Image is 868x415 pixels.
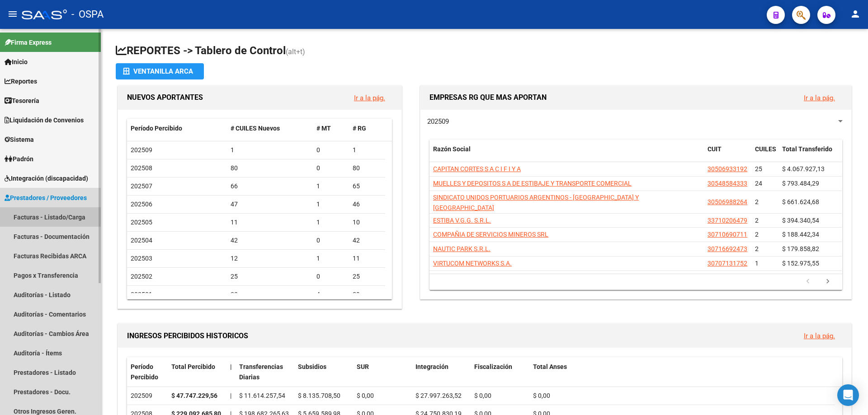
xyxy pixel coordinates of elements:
span: # RG [353,125,366,132]
span: 2 [755,231,759,238]
span: Tesorería [5,96,39,106]
span: EMPRESAS RG QUE MAS APORTAN [429,93,547,102]
div: 0 [316,271,345,282]
a: go to next page [819,277,836,287]
div: 11 [353,253,382,264]
span: COMPAÑIA DE SERVICIOS MINEROS SRL [433,231,548,238]
span: $ 394.340,54 [782,217,819,224]
span: Subsidios [298,363,326,370]
span: | [230,363,232,370]
div: 47 [231,199,310,210]
button: Ventanilla ARCA [116,63,204,79]
span: 202507 [131,182,152,190]
div: 80 [353,163,382,173]
span: VIRTUCOM NETWORKS S.A. [433,260,512,267]
span: $ 179.858,82 [782,245,819,252]
datatable-header-cell: Período Percibido [127,357,168,387]
div: Open Intercom Messenger [837,384,859,406]
div: 10 [353,217,382,228]
datatable-header-cell: # MT [313,119,349,138]
strong: $ 47.747.229,56 [171,392,217,399]
h1: REPORTES -> Tablero de Control [116,43,854,59]
div: 80 [231,163,310,173]
datatable-header-cell: Total Percibido [168,357,226,387]
span: 24 [755,180,762,187]
span: # MT [316,125,331,132]
div: 25 [353,271,382,282]
datatable-header-cell: CUILES [751,140,778,169]
span: Firma Express [5,37,52,47]
a: Ir a la pág. [804,332,835,340]
span: $ 0,00 [357,392,374,399]
span: INGRESOS PERCIBIDOS HISTORICOS [127,331,248,340]
span: $ 4.067.927,13 [782,165,825,173]
datatable-header-cell: | [226,357,236,387]
span: Fiscalización [474,363,512,370]
span: 202503 [131,255,152,262]
div: 1 [316,199,345,210]
span: $ 8.135.708,50 [298,392,340,399]
div: 1 [316,217,345,228]
span: 25 [755,165,762,173]
span: SINDICATO UNIDOS PORTUARIOS ARGENTINOS - [GEOGRAPHIC_DATA] Y [GEOGRAPHIC_DATA] [433,194,639,211]
span: CAPITAN CORTES S A C I F I Y A [433,165,521,173]
span: $ 188.442,34 [782,231,819,238]
div: 0 [316,235,345,246]
datatable-header-cell: # RG [349,119,385,138]
span: NUEVOS APORTANTES [127,93,203,102]
span: $ 793.484,29 [782,180,819,187]
span: 2 [755,198,759,205]
span: 202506 [131,201,152,208]
span: 30548584333 [708,180,747,187]
span: 202508 [131,164,152,172]
span: 202505 [131,219,152,226]
div: 12 [231,253,310,264]
span: Transferencias Diarias [239,363,283,381]
mat-icon: menu [7,9,18,19]
button: Ir a la pág. [797,89,842,106]
span: $ 152.975,55 [782,260,819,267]
span: 202509 [427,117,449,126]
div: 0 [316,163,345,173]
a: Ir a la pág. [804,94,835,102]
datatable-header-cell: Transferencias Diarias [236,357,294,387]
div: 42 [231,235,310,246]
span: 202509 [131,146,152,154]
button: Ir a la pág. [347,89,392,106]
span: Total Anses [533,363,567,370]
datatable-header-cell: SUR [353,357,412,387]
span: $ 661.624,68 [782,198,819,205]
datatable-header-cell: Total Anses [529,357,835,387]
span: 1 [755,260,759,267]
div: 65 [353,181,382,191]
span: Integración (discapacidad) [5,173,88,183]
datatable-header-cell: Integración [412,357,471,387]
div: 4 [316,289,345,300]
span: 2 [755,217,759,224]
datatable-header-cell: CUIT [704,140,751,169]
datatable-header-cell: Razón Social [429,140,704,169]
span: Reportes [5,76,37,86]
span: $ 27.997.263,52 [415,392,462,399]
div: 46 [353,199,382,210]
span: 33710206479 [708,217,747,224]
span: Total Transferido [782,145,832,153]
a: go to previous page [799,277,816,287]
span: $ 0,00 [474,392,491,399]
div: 1 [316,253,345,264]
span: Total Percibido [171,363,215,370]
span: Liquidación de Convenios [5,115,84,125]
span: Integración [415,363,448,370]
span: 30506988264 [708,198,747,205]
div: Ventanilla ARCA [123,63,197,79]
span: 202504 [131,237,152,244]
div: 1 [231,145,310,155]
span: 30506933192 [708,165,747,173]
a: Ir a la pág. [354,94,385,102]
div: 202509 [131,391,164,401]
span: 202501 [131,291,152,298]
span: - OSPA [71,5,104,24]
span: 202502 [131,273,152,280]
span: $ 0,00 [533,392,550,399]
span: CUIT [708,145,722,153]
